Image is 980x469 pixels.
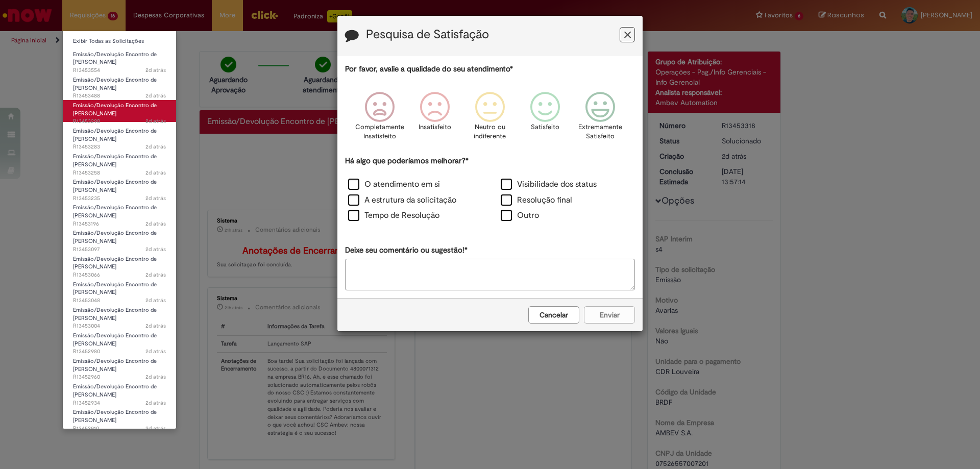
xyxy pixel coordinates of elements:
span: 2d atrás [145,373,166,381]
p: Extremamente Satisfeito [578,122,622,141]
span: Emissão/Devolução Encontro de [PERSON_NAME] [73,332,157,348]
span: R13453283 [73,143,166,151]
span: 2d atrás [145,143,166,151]
p: Neutro ou indiferente [472,122,508,141]
span: Emissão/Devolução Encontro de [PERSON_NAME] [73,178,157,194]
span: R13453196 [73,220,166,228]
div: Completamente Insatisfeito [353,84,405,154]
a: Aberto R13453004 : Emissão/Devolução Encontro de Contas Fornecedor [63,305,176,327]
div: Extremamente Satisfeito [574,84,626,154]
span: Emissão/Devolução Encontro de [PERSON_NAME] [73,102,157,117]
span: Emissão/Devolução Encontro de [PERSON_NAME] [73,51,157,66]
label: Visibilidade dos status [501,179,597,190]
span: R13453048 [73,297,166,305]
span: 2d atrás [145,117,166,125]
time: 27/08/2025 16:15:01 [145,92,166,100]
span: R13453097 [73,245,166,254]
span: Emissão/Devolução Encontro de [PERSON_NAME] [73,281,157,297]
div: Satisfeito [519,84,571,154]
span: R13453554 [73,66,166,75]
span: Emissão/Devolução Encontro de [PERSON_NAME] [73,255,157,271]
a: Aberto R13453258 : Emissão/Devolução Encontro de Contas Fornecedor [63,151,176,173]
label: A estrutura da solicitação [348,194,456,206]
a: Aberto R13452960 : Emissão/Devolução Encontro de Contas Fornecedor [63,356,176,378]
a: Aberto R13453196 : Emissão/Devolução Encontro de Contas Fornecedor [63,202,176,224]
a: Exibir Todas as Solicitações [63,36,176,47]
span: Emissão/Devolução Encontro de [PERSON_NAME] [73,153,157,168]
span: 2d atrás [145,348,166,355]
time: 27/08/2025 15:46:40 [145,117,166,125]
span: R13453004 [73,322,166,330]
time: 27/08/2025 15:43:24 [145,143,166,151]
span: R13453235 [73,194,166,203]
a: Aberto R13453283 : Emissão/Devolução Encontro de Contas Fornecedor [63,126,176,147]
a: Aberto R13452910 : Emissão/Devolução Encontro de Contas Fornecedor [63,407,176,429]
span: R13453258 [73,169,166,177]
span: 2d atrás [145,322,166,330]
label: Outro [501,210,539,221]
a: Aberto R13452980 : Emissão/Devolução Encontro de Contas Fornecedor [63,330,176,352]
label: Pesquisa de Satisfação [366,28,489,41]
time: 27/08/2025 16:25:49 [145,66,166,74]
a: Aberto R13453488 : Emissão/Devolução Encontro de Contas Fornecedor [63,75,176,96]
span: Emissão/Devolução Encontro de [PERSON_NAME] [73,408,157,424]
a: Aberto R13453048 : Emissão/Devolução Encontro de Contas Fornecedor [63,279,176,301]
span: 2d atrás [145,194,166,202]
p: Insatisfeito [419,122,451,132]
time: 27/08/2025 15:03:16 [145,348,166,355]
time: 27/08/2025 15:06:49 [145,322,166,330]
p: Satisfeito [531,122,559,132]
time: 27/08/2025 15:33:11 [145,220,166,228]
div: Insatisfeito [409,84,461,154]
div: Neutro ou indiferente [464,84,516,154]
span: Emissão/Devolução Encontro de [PERSON_NAME] [73,383,157,399]
a: Aberto R13453235 : Emissão/Devolução Encontro de Contas Fornecedor [63,177,176,199]
time: 27/08/2025 15:37:35 [145,194,166,202]
label: Deixe seu comentário ou sugestão!* [345,245,468,256]
time: 27/08/2025 14:59:36 [145,373,166,381]
span: R13453488 [73,92,166,100]
span: Emissão/Devolução Encontro de [PERSON_NAME] [73,204,157,219]
time: 27/08/2025 15:15:09 [145,271,166,279]
span: 2d atrás [145,271,166,279]
time: 27/08/2025 14:54:31 [145,399,166,407]
label: O atendimento em si [348,179,440,190]
span: Emissão/Devolução Encontro de [PERSON_NAME] [73,229,157,245]
span: 2d atrás [145,425,166,432]
span: R13452934 [73,399,166,407]
time: 27/08/2025 15:40:32 [145,169,166,177]
div: Há algo que poderíamos melhorar?* [345,156,635,225]
span: R13452960 [73,373,166,381]
a: Aberto R13453298 : Emissão/Devolução Encontro de Contas Fornecedor [63,100,176,122]
a: Aberto R13453554 : Emissão/Devolução Encontro de Contas Fornecedor [63,49,176,71]
time: 27/08/2025 14:49:43 [145,425,166,432]
ul: Requisições [62,31,177,429]
span: R13453066 [73,271,166,279]
span: 2d atrás [145,220,166,228]
button: Cancelar [528,306,579,324]
span: 2d atrás [145,92,166,100]
span: Emissão/Devolução Encontro de [PERSON_NAME] [73,306,157,322]
time: 27/08/2025 15:12:21 [145,297,166,304]
span: 2d atrás [145,169,166,177]
a: Aberto R13453097 : Emissão/Devolução Encontro de Contas Fornecedor [63,228,176,250]
span: Emissão/Devolução Encontro de [PERSON_NAME] [73,357,157,373]
span: Emissão/Devolução Encontro de [PERSON_NAME] [73,127,157,143]
span: R13452980 [73,348,166,356]
span: R13452910 [73,425,166,433]
label: Tempo de Resolução [348,210,439,221]
span: Emissão/Devolução Encontro de [PERSON_NAME] [73,76,157,92]
label: Por favor, avalie a qualidade do seu atendimento* [345,64,513,75]
span: R13453298 [73,117,166,126]
span: 2d atrás [145,245,166,253]
span: 2d atrás [145,66,166,74]
label: Resolução final [501,194,572,206]
span: 2d atrás [145,399,166,407]
time: 27/08/2025 15:18:53 [145,245,166,253]
a: Aberto R13452934 : Emissão/Devolução Encontro de Contas Fornecedor [63,381,176,403]
p: Completamente Insatisfeito [355,122,404,141]
span: 2d atrás [145,297,166,304]
a: Aberto R13453066 : Emissão/Devolução Encontro de Contas Fornecedor [63,254,176,276]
